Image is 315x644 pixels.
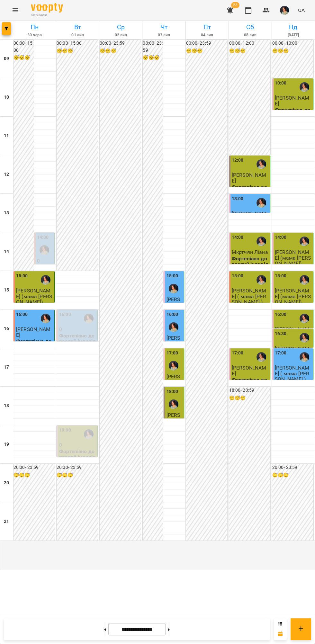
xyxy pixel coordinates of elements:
[166,273,178,280] label: 15:00
[4,132,9,139] h6: 11
[31,13,63,17] span: For Business
[229,387,270,394] h6: 18:00 - 23:59
[272,464,313,471] h6: 20:00 - 23:59
[169,284,178,293] img: Ніколь
[186,40,227,47] h6: 00:00 - 23:59
[256,159,266,169] img: Ніколь
[232,256,269,273] p: Фортепіано дорослий індивідуальний
[57,48,98,55] h6: 😴😴😴
[14,22,55,32] h6: Пн
[14,54,34,61] h6: 😴😴😴
[232,377,269,394] p: Фортепіано дорослий індивідуальний
[84,314,94,323] img: Ніколь
[232,273,244,280] label: 15:00
[16,273,28,280] label: 15:00
[4,171,9,178] h6: 12
[143,32,184,38] h6: 03 лип
[4,402,9,409] h6: 18
[37,234,49,241] label: 14:00
[300,333,309,343] img: Ніколь
[8,3,23,18] button: Menu
[4,248,9,255] h6: 14
[100,40,141,47] h6: 00:00 - 23:59
[256,198,266,208] img: Ніколь
[166,311,178,318] label: 16:00
[232,172,266,183] span: [PERSON_NAME]
[41,314,50,323] img: Ніколь
[4,364,9,371] h6: 17
[14,464,55,471] h6: 20:00 - 23:59
[59,449,96,476] p: Фортепіано дорослий індивідуальний (Ромчак [PERSON_NAME])
[143,54,163,61] h6: 😴😴😴
[16,326,51,338] span: [PERSON_NAME]
[230,32,271,38] h6: 05 лип
[57,22,98,32] h6: Вт
[275,273,287,280] label: 15:00
[272,472,313,479] h6: 😴😴😴
[273,32,314,38] h6: [DATE]
[300,275,309,285] div: Ніколь
[300,352,309,362] div: Ніколь
[275,288,311,305] span: [PERSON_NAME] (мама [PERSON_NAME])
[41,275,50,285] img: Ніколь
[275,311,287,318] label: 16:00
[229,48,270,55] h6: 😴😴😴
[256,275,266,285] div: Ніколь
[300,237,309,246] div: Ніколь
[16,288,52,305] span: [PERSON_NAME] (мама [PERSON_NAME])
[275,350,287,357] label: 17:00
[57,32,98,38] h6: 01 лип
[169,361,178,371] img: Ніколь
[4,94,9,101] h6: 10
[40,245,49,255] img: Ніколь
[295,4,307,16] button: UA
[57,472,98,479] h6: 😴😴😴
[298,7,305,13] span: UA
[232,288,266,305] span: [PERSON_NAME] ( мама [PERSON_NAME] )
[59,311,71,318] label: 16:00
[300,314,309,323] img: Ніколь
[272,40,313,47] h6: 00:00 - 10:00
[231,2,239,8] span: 23
[232,350,244,357] label: 17:00
[31,3,63,13] img: Voopty Logo
[256,352,266,362] img: Ніколь
[169,399,178,409] img: Ніколь
[187,22,228,32] h6: Пт
[4,325,9,332] h6: 16
[16,311,28,318] label: 16:00
[4,55,9,62] h6: 09
[275,249,311,266] span: [PERSON_NAME] (мама [PERSON_NAME])
[57,464,98,471] h6: 20:00 - 23:59
[100,48,141,55] h6: 😴😴😴
[4,441,9,448] h6: 19
[232,365,266,376] span: [PERSON_NAME]
[275,95,310,106] span: [PERSON_NAME]
[232,184,269,201] p: Фортепіано дорослий індивідуальний
[16,338,53,355] p: Фортепіано дорослий пробний
[4,518,9,525] h6: 21
[300,82,309,92] img: Ніколь
[14,32,55,38] h6: 30 черв
[232,157,244,164] label: 12:00
[232,249,268,255] span: Мкртчян Ліана
[280,6,289,15] img: e7cc86ff2ab213a8ed988af7ec1c5bbe.png
[166,388,178,395] label: 18:00
[84,429,94,439] img: Ніколь
[230,22,271,32] h6: Сб
[272,48,313,55] h6: 😴😴😴
[166,373,180,391] span: [PERSON_NAME]
[59,326,96,332] p: 0
[229,395,270,402] h6: 😴😴😴
[166,296,180,314] span: [PERSON_NAME]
